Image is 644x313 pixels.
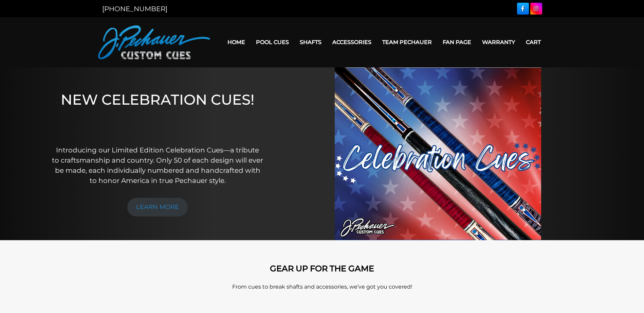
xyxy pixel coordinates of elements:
[129,283,516,291] p: From cues to break shafts and accessories, we’ve got you covered!
[477,34,520,51] a: Warranty
[377,34,437,51] a: Team Pechauer
[127,198,188,216] a: LEARN MORE
[52,145,263,186] p: Introducing our Limited Edition Celebration Cues—a tribute to craftsmanship and country. Only 50 ...
[222,34,251,51] a: Home
[294,34,327,51] a: Shafts
[520,34,546,51] a: Cart
[251,34,294,51] a: Pool Cues
[52,91,263,135] h1: NEW CELEBRATION CUES!
[327,34,377,51] a: Accessories
[102,5,167,13] a: [PHONE_NUMBER]
[98,25,210,59] img: Pechauer Custom Cues
[437,34,477,51] a: Fan Page
[270,264,374,273] strong: GEAR UP FOR THE GAME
